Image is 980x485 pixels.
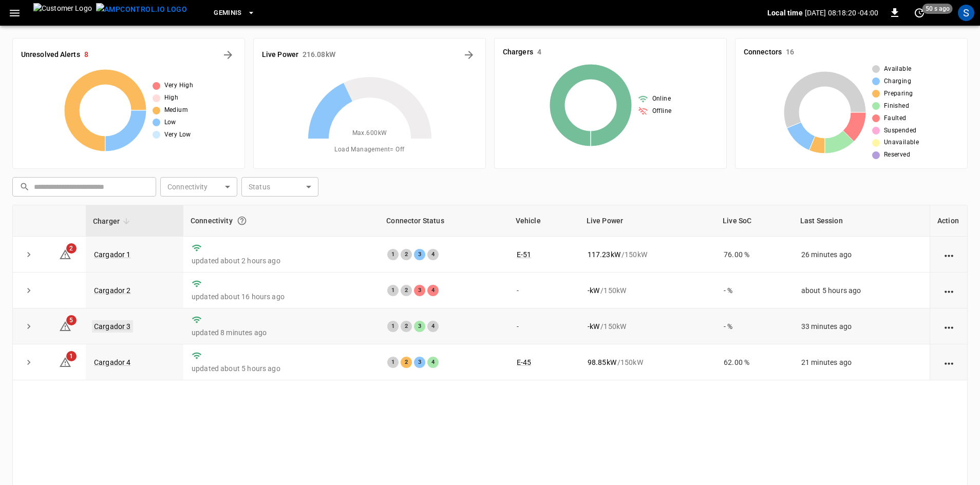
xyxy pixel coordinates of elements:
[92,320,133,333] a: Cargador 3
[401,321,412,332] div: 2
[884,101,909,111] span: Finished
[911,5,928,21] button: set refresh interval
[387,357,399,368] div: 1
[715,308,793,344] td: - %
[588,321,707,332] div: / 150 kW
[537,47,541,58] h6: 4
[66,315,77,325] span: 5
[427,249,439,260] div: 4
[884,89,913,99] span: Preparing
[786,47,794,58] h6: 16
[401,357,412,368] div: 2
[715,273,793,308] td: - %
[922,4,953,14] span: 50 s ago
[793,205,930,237] th: Last Session
[588,321,599,332] p: - kW
[303,49,335,61] h6: 216.08 kW
[164,130,191,140] span: Very Low
[508,205,579,237] th: Vehicle
[517,250,532,259] a: E-51
[352,128,387,139] span: Max. 600 kW
[334,145,404,155] span: Load Management = Off
[94,250,131,259] a: Cargador 1
[943,321,955,332] div: action cell options
[793,273,930,308] td: about 5 hours ago
[164,118,176,128] span: Low
[715,205,793,237] th: Live SoC
[884,64,912,74] span: Available
[767,8,803,18] p: Local time
[21,283,36,298] button: expand row
[94,358,131,366] a: Cargador 4
[884,150,910,160] span: Reserved
[414,285,425,296] div: 3
[262,49,298,61] h6: Live Power
[164,105,188,115] span: Medium
[517,358,532,366] a: E-45
[387,321,399,332] div: 1
[93,215,133,227] span: Charger
[884,138,919,148] span: Unavailable
[588,249,620,260] p: 117.23 kW
[414,357,425,368] div: 3
[943,249,955,260] div: action cell options
[192,292,371,302] p: updated about 16 hours ago
[958,5,974,21] div: profile-icon
[930,205,967,237] th: Action
[214,7,242,19] span: Geminis
[588,249,707,260] div: / 150 kW
[33,3,92,23] img: Customer Logo
[805,8,878,18] p: [DATE] 08:18:20 -04:00
[66,351,77,361] span: 1
[401,285,412,296] div: 2
[387,285,399,296] div: 1
[715,344,793,380] td: 62.00 %
[652,94,671,104] span: Online
[379,205,508,237] th: Connector Status
[427,285,439,296] div: 4
[59,322,71,330] a: 5
[192,256,371,266] p: updated about 2 hours ago
[588,285,599,296] p: - kW
[588,285,707,296] div: / 150 kW
[579,205,715,237] th: Live Power
[943,285,955,296] div: action cell options
[191,211,372,230] div: Connectivity
[220,47,236,63] button: All Alerts
[508,273,579,308] td: -
[21,247,36,262] button: expand row
[21,49,80,61] h6: Unresolved Alerts
[793,237,930,273] td: 26 minutes ago
[588,357,707,367] div: / 150 kW
[744,47,782,58] h6: Connectors
[387,249,399,260] div: 1
[427,321,439,332] div: 4
[210,3,259,23] button: Geminis
[233,211,251,230] button: Connection between the charger and our software.
[192,327,371,338] p: updated 8 minutes ago
[96,3,187,16] img: ampcontrol.io logo
[884,126,917,136] span: Suspended
[164,81,194,91] span: Very High
[21,319,36,334] button: expand row
[503,47,533,58] h6: Chargers
[414,321,425,332] div: 3
[84,49,88,61] h6: 8
[164,93,179,103] span: High
[884,76,911,87] span: Charging
[192,363,371,374] p: updated about 5 hours ago
[427,357,439,368] div: 4
[715,237,793,273] td: 76.00 %
[59,358,71,366] a: 1
[793,344,930,380] td: 21 minutes ago
[508,308,579,344] td: -
[793,308,930,344] td: 33 minutes ago
[943,357,955,367] div: action cell options
[401,249,412,260] div: 2
[59,249,71,258] a: 2
[884,113,907,124] span: Faulted
[66,243,77,254] span: 2
[461,47,477,63] button: Energy Overview
[588,357,616,367] p: 98.85 kW
[21,355,36,370] button: expand row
